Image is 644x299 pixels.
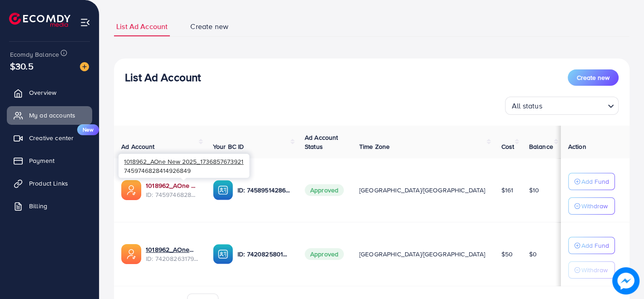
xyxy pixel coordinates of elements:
[80,62,89,71] img: image
[501,186,513,195] span: $161
[501,250,512,259] span: $50
[125,71,201,84] h3: List Ad Account
[7,106,92,124] a: My ad accounts
[568,69,619,86] button: Create new
[577,73,609,82] span: Create new
[29,133,74,142] span: Creative center
[80,17,90,28] img: menu
[146,245,198,264] div: <span class='underline'>1018962_AOneOnlineE Store_1727795776663</span></br>7420826317937246224
[529,186,539,195] span: $10
[305,248,344,260] span: Approved
[305,133,338,151] span: Ad Account Status
[77,124,99,135] span: New
[9,13,70,27] img: logo
[121,244,141,264] img: ic-ads-acc.e4c84228.svg
[146,190,198,199] span: ID: 7459746828414926849
[7,83,92,102] a: Overview
[119,154,249,178] div: 7459746828414926849
[10,50,59,59] span: Ecomdy Balance
[238,249,290,260] p: ID: 7420825801777577985
[116,21,168,32] span: List Ad Account
[10,59,34,73] span: $30.5
[510,99,544,113] span: All status
[305,184,344,196] span: Approved
[359,250,485,259] span: [GEOGRAPHIC_DATA]/[GEOGRAPHIC_DATA]
[146,254,198,263] span: ID: 7420826317937246224
[568,142,586,151] span: Action
[501,142,514,151] span: Cost
[29,88,56,97] span: Overview
[7,197,92,215] a: Billing
[505,97,619,115] div: Search for option
[359,186,485,195] span: [GEOGRAPHIC_DATA]/[GEOGRAPHIC_DATA]
[213,180,233,200] img: ic-ba-acc.ded83a64.svg
[121,142,155,151] span: Ad Account
[612,267,639,294] img: image
[29,201,47,211] span: Billing
[529,250,537,259] span: $0
[213,244,233,264] img: ic-ba-acc.ded83a64.svg
[568,173,615,190] button: Add Fund
[7,152,92,170] a: Payment
[146,245,198,254] a: 1018962_AOneOnlineE Store_1727795776663
[568,237,615,254] button: Add Fund
[581,265,608,275] p: Withdraw
[124,157,243,166] span: 1018962_AOne New 2025_1736857673921
[121,180,141,200] img: ic-ads-acc.e4c84228.svg
[7,129,92,147] a: Creative centerNew
[545,98,604,113] input: Search for option
[146,181,198,190] a: 1018962_AOne New 2025_1736857673921
[581,176,609,187] p: Add Fund
[529,142,553,151] span: Balance
[7,174,92,192] a: Product Links
[568,197,615,215] button: Withdraw
[29,156,54,165] span: Payment
[190,21,228,32] span: Create new
[29,179,68,188] span: Product Links
[568,261,615,279] button: Withdraw
[581,240,609,251] p: Add Fund
[238,185,290,196] p: ID: 7458951428665655297
[581,201,608,211] p: Withdraw
[29,111,75,120] span: My ad accounts
[213,142,244,151] span: Your BC ID
[359,142,390,151] span: Time Zone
